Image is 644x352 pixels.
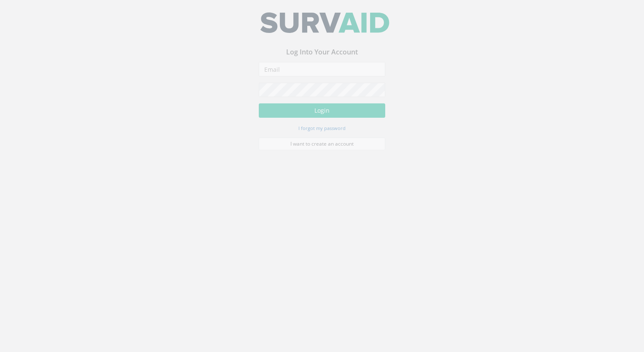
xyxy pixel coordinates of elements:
[259,67,385,81] input: Email
[259,108,385,122] button: Login
[298,129,346,136] a: I forgot my password
[298,130,346,136] small: I forgot my password
[259,53,385,61] h3: Log Into Your Account
[259,142,385,155] a: I want to create an account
